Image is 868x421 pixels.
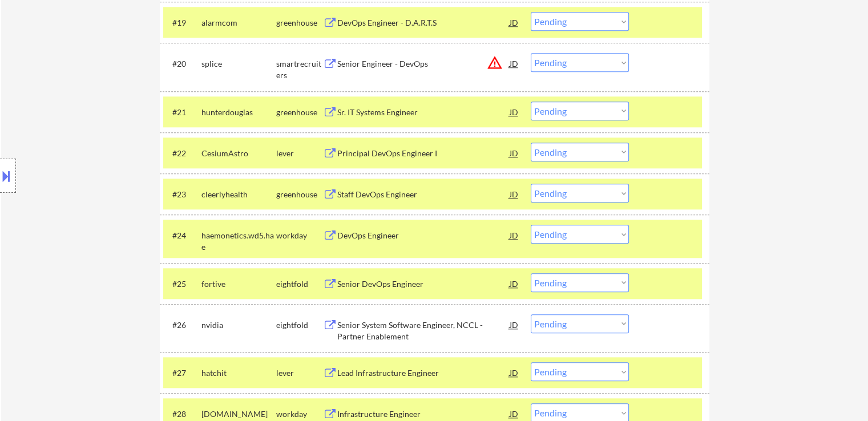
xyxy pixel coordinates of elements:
[337,319,510,342] div: Senior System Software Engineer, NCCL - Partner Enablement
[201,107,276,118] div: hunterdouglas
[487,55,503,71] button: warning_amber
[276,189,323,200] div: greenhouse
[508,314,520,335] div: JD
[201,367,276,379] div: hatchit
[172,319,192,331] div: #26
[337,230,510,241] div: DevOps Engineer
[172,408,192,420] div: #28
[201,17,276,29] div: alarmcom
[201,319,276,331] div: nvidia
[508,273,520,294] div: JD
[276,148,323,159] div: lever
[201,230,276,252] div: haemonetics.wd5.hae
[172,367,192,379] div: #27
[337,367,510,379] div: Lead Infrastructure Engineer
[201,408,276,420] div: [DOMAIN_NAME]
[201,189,276,200] div: cleerlyhealth
[337,408,510,420] div: Infrastructure Engineer
[508,12,520,33] div: JD
[201,148,276,159] div: CesiumAstro
[201,58,276,70] div: splice
[276,278,323,290] div: eightfold
[337,58,510,70] div: Senior Engineer - DevOps
[337,189,510,200] div: Staff DevOps Engineer
[508,184,520,204] div: JD
[276,17,323,29] div: greenhouse
[276,319,323,331] div: eightfold
[276,58,323,80] div: smartrecruiters
[276,408,323,420] div: workday
[337,278,510,290] div: Senior DevOps Engineer
[508,102,520,122] div: JD
[201,278,276,290] div: fortive
[337,107,510,118] div: Sr. IT Systems Engineer
[172,17,192,29] div: #19
[276,107,323,118] div: greenhouse
[508,362,520,383] div: JD
[508,53,520,74] div: JD
[337,148,510,159] div: Principal DevOps Engineer I
[337,17,510,29] div: DevOps Engineer - D.A.R.T.S
[276,367,323,379] div: lever
[508,143,520,163] div: JD
[172,278,192,290] div: #25
[508,225,520,245] div: JD
[276,230,323,241] div: workday
[172,58,192,70] div: #20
